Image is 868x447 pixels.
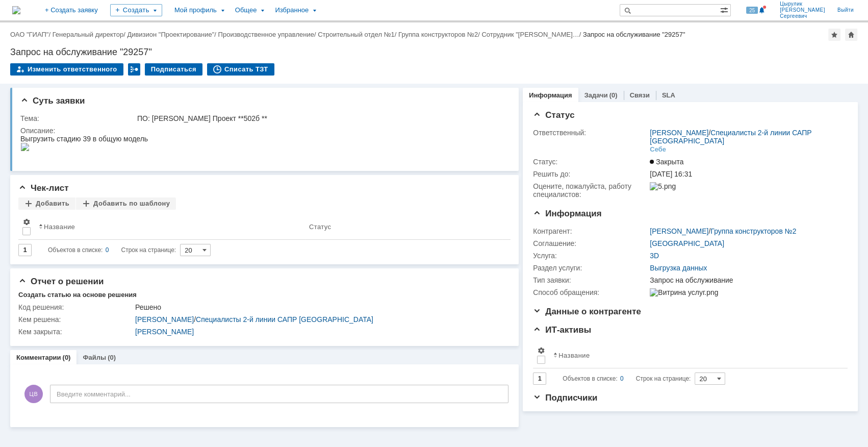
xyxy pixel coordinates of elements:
[650,129,811,145] a: Специалисты 2-й линии САПР [GEOGRAPHIC_DATA]
[533,110,574,120] span: Статус
[650,252,659,260] a: 3D
[720,5,730,14] span: Расширенный поиск
[128,63,140,76] div: Работа с массовостью
[533,393,597,403] span: Подписчики
[318,31,395,38] a: Строительный отдел №1
[83,354,106,361] a: Файлы
[398,31,478,38] a: Группа конструкторов №2
[218,31,314,38] a: Производственное управление
[481,31,583,38] div: /
[533,129,648,137] div: Ответственный:
[650,227,708,235] a: [PERSON_NAME]
[650,182,676,190] img: 5.png
[18,277,104,286] span: Отчет о решении
[630,91,650,99] a: Связи
[650,288,718,296] img: Витрина услуг.png
[533,252,648,260] div: Услуга:
[537,346,545,355] span: Настройки
[63,354,71,361] div: (0)
[218,31,318,38] div: /
[650,170,692,178] span: [DATE] 16:31
[53,31,123,38] a: Генеральный директор
[780,1,825,7] span: Цырулик
[18,183,69,193] span: Чек-лист
[662,91,675,99] a: SLA
[18,328,133,336] div: Кем закрыта:
[650,276,843,284] div: Запрос на обслуживание
[620,373,624,385] div: 0
[533,264,648,272] div: Раздел услуги:
[20,114,135,122] div: Тема:
[609,91,618,99] div: (0)
[196,315,373,324] a: Специалисты 2-й линии САПР [GEOGRAPHIC_DATA]
[12,6,20,14] img: logo
[845,29,857,41] div: Сделать домашней страницей
[650,145,666,154] div: Себе
[10,31,53,38] div: /
[48,246,103,254] span: Объектов в списке:
[106,244,109,256] div: 0
[18,303,133,311] div: Код решения:
[10,47,858,57] div: Запрос на обслуживание "29257"
[44,223,75,231] div: Название
[533,209,601,218] span: Информация
[533,182,648,198] div: Oцените, пожалуйста, работу специалистов:
[10,31,48,38] a: ОАО "ГИАП"
[828,29,840,41] div: Добавить в избранное
[110,4,162,16] div: Создать
[563,373,691,385] i: Строк на странице:
[584,91,608,99] a: Задачи
[529,91,572,99] a: Информация
[16,354,61,361] a: Комментарии
[583,31,685,38] div: Запрос на обслуживание "29257"
[746,7,758,14] span: 25
[53,31,127,38] div: /
[650,227,796,235] div: /
[18,291,137,299] div: Создать статью на основе решения
[533,276,648,284] div: Тип заявки:
[108,354,116,361] div: (0)
[710,227,796,235] a: Группа конструкторов №2
[533,239,648,247] div: Соглашение:
[780,13,825,19] span: Сергеевич
[558,352,590,359] div: Название
[650,129,708,137] a: [PERSON_NAME]
[22,218,31,226] span: Настройки
[24,385,43,403] span: ЦВ
[650,129,843,145] div: /
[650,239,724,247] a: [GEOGRAPHIC_DATA]
[481,31,579,38] a: Сотрудник "[PERSON_NAME]…
[48,244,176,256] i: Строк на странице:
[309,223,331,231] div: Статус
[20,96,85,106] span: Суть заявки
[318,31,398,38] div: /
[563,375,617,382] span: Объектов в списке:
[18,315,133,324] div: Кем решена:
[135,303,504,311] div: Решено
[533,325,591,335] span: ИТ-активы
[533,227,648,235] div: Контрагент:
[12,6,20,14] a: Перейти на домашнюю страницу
[549,342,839,368] th: Название
[135,315,194,324] a: [PERSON_NAME]
[533,307,641,316] span: Данные о контрагенте
[35,214,305,240] th: Название
[533,170,648,178] div: Решить до:
[135,315,504,324] div: /
[20,127,506,135] div: Описание:
[127,31,214,38] a: Дивизион "Проектирование"
[780,7,825,13] span: [PERSON_NAME]
[533,158,648,166] div: Статус:
[398,31,481,38] div: /
[135,328,194,336] a: [PERSON_NAME]
[533,288,648,296] div: Способ обращения:
[650,158,683,166] span: Закрыта
[137,114,504,122] div: ПО: [PERSON_NAME] Проект **502б **
[650,264,707,272] a: Выгрузка данных
[305,214,502,240] th: Статус
[127,31,218,38] div: /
